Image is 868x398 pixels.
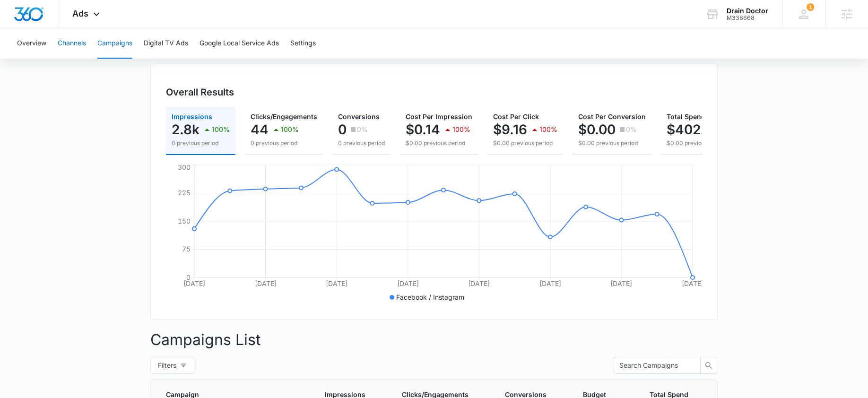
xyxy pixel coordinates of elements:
tspan: [DATE] [397,279,419,287]
p: Campaigns List [150,329,718,351]
p: 100% [539,126,557,133]
span: search [701,362,717,369]
p: 0 previous period [172,139,230,147]
tspan: [DATE] [539,279,561,287]
button: Channels [58,28,86,59]
p: $402.88 [667,122,721,137]
div: v 4.0.25 [26,15,46,23]
h3: Overall Results [166,85,234,99]
p: $0.00 [578,122,616,137]
button: Campaigns [97,28,132,59]
button: Settings [290,28,316,59]
img: logo_orange.svg [15,15,23,23]
tspan: [DATE] [183,279,205,287]
tspan: [DATE] [326,279,347,287]
img: tab_keywords_by_traffic_grey.svg [94,55,102,62]
span: Cost Per Impression [406,112,472,121]
p: 100% [281,126,299,133]
div: Domain Overview [36,56,85,62]
p: 100% [452,126,470,133]
p: $0.00 previous period [578,139,646,147]
p: 0 previous period [251,139,317,147]
div: account name [727,7,768,15]
p: 0 previous period [338,139,385,147]
div: account id [727,15,768,21]
span: 1 [807,3,814,11]
img: tab_domain_overview_orange.svg [26,55,33,62]
p: 0% [357,126,368,133]
button: Google Local Service Ads [200,28,279,59]
p: 2.8k [172,122,200,137]
p: $9.16 [493,122,527,137]
tspan: 0 [186,273,191,281]
tspan: 150 [178,217,191,225]
tspan: [DATE] [468,279,490,287]
button: Digital TV Ads [144,28,188,59]
span: Cost Per Click [493,112,539,121]
p: 100% [212,126,230,133]
p: 0 [338,122,347,137]
p: 0% [626,126,637,133]
span: Clicks/Engagements [251,112,317,121]
div: Domain: [DOMAIN_NAME] [25,25,104,32]
p: $0.00 previous period [667,139,752,147]
span: Impressions [172,112,212,121]
div: notifications count [807,3,814,11]
p: $0.00 previous period [406,139,472,147]
span: Filters [158,360,176,371]
span: Cost Per Conversion [578,112,646,121]
span: Total Spend [667,112,705,121]
button: Filters [150,357,194,374]
p: 44 [251,122,269,137]
tspan: [DATE] [610,279,632,287]
button: search [700,357,717,374]
tspan: [DATE] [682,279,703,287]
tspan: [DATE] [255,279,277,287]
input: Search Campaigns [619,360,687,371]
img: website_grey.svg [15,25,23,32]
span: Conversions [338,112,380,121]
tspan: 300 [178,163,191,171]
p: $0.00 previous period [493,139,557,147]
tspan: 225 [178,189,191,197]
p: $0.14 [406,122,440,137]
button: Overview [17,28,46,59]
p: Facebook / Instagram [396,292,464,302]
span: Ads [72,9,88,18]
tspan: 75 [182,245,191,253]
div: Keywords by Traffic [104,56,159,62]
